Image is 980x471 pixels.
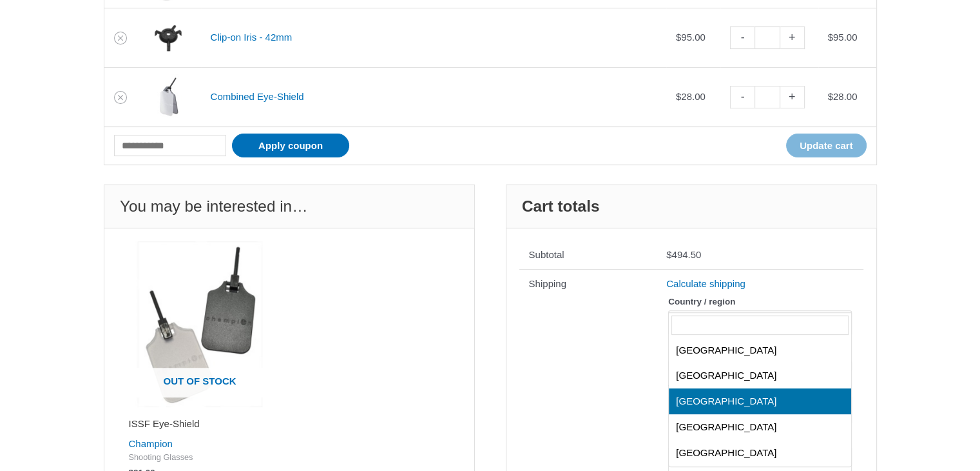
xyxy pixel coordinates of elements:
bdi: 494.50 [666,249,701,260]
a: ISSF Eye-Shield [129,417,271,435]
span: Out of stock [127,368,273,397]
span: India [668,310,851,334]
a: - [730,26,754,49]
span: $ [828,91,833,102]
a: + [780,26,805,49]
input: Product quantity [754,26,780,49]
li: [GEOGRAPHIC_DATA] [669,337,851,363]
img: Eye-Shield [117,241,283,407]
bdi: 28.00 [828,91,858,102]
a: Combined Eye-Shield [211,91,304,102]
span: $ [676,32,681,43]
bdi: 95.00 [676,32,706,43]
a: Out of stock [117,241,283,407]
li: [GEOGRAPHIC_DATA] [669,363,851,388]
a: Champion [129,438,173,449]
input: Product quantity [754,86,780,108]
h2: Cart totals [506,185,876,228]
a: Remove Combined Eye-Shield from cart [114,91,127,104]
a: Calculate shipping [666,278,745,289]
li: [GEOGRAPHIC_DATA] [669,388,851,414]
bdi: 95.00 [828,32,858,43]
bdi: 28.00 [676,91,706,102]
li: [GEOGRAPHIC_DATA] [669,414,851,440]
span: $ [828,32,833,43]
img: Combined Eye-Shield [146,74,191,119]
h2: You may be interested in… [104,185,474,228]
h2: ISSF Eye-Shield [129,417,271,430]
li: [GEOGRAPHIC_DATA] [669,440,851,466]
th: Subtotal [519,241,657,270]
span: Shooting Glasses [129,452,271,463]
a: + [780,86,805,108]
span: $ [666,249,671,260]
a: - [730,86,754,108]
span: $ [676,91,681,102]
a: Remove Clip-on Iris - 42mm from cart [114,32,127,45]
button: Apply coupon [232,134,349,157]
label: Country / region [668,293,851,310]
a: Clip-on Iris - 42mm [211,32,293,43]
button: Update cart [786,134,867,157]
img: Clip-on Iris [146,15,191,60]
